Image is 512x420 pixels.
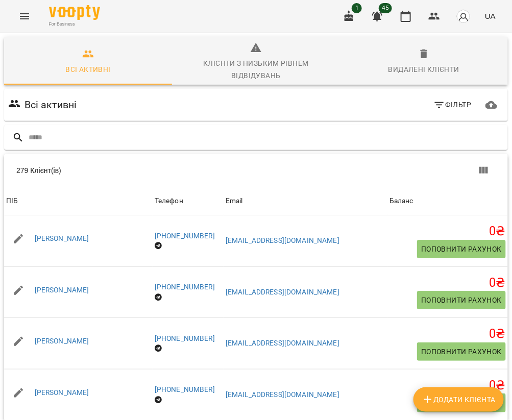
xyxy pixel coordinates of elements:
[155,283,215,291] a: [PHONE_NUMBER]
[389,195,413,207] div: Баланс
[49,21,100,28] span: For Business
[481,7,500,26] button: UA
[389,195,413,207] div: Sort
[25,97,77,113] h6: Всі активні
[16,165,266,176] div: 279 Клієнт(ів)
[388,63,459,76] div: Видалені клієнти
[155,195,183,207] div: Sort
[429,95,476,114] button: Фільтр
[226,236,339,244] a: [EMAIL_ADDRESS][DOMAIN_NAME]
[35,337,89,345] a: [PERSON_NAME]
[6,195,18,207] div: ПІБ
[6,195,18,207] div: Sort
[226,195,243,207] div: Sort
[12,4,37,29] button: Menu
[389,224,506,239] h5: 0 ₴
[226,195,243,207] div: Email
[413,387,504,412] button: Додати клієнта
[4,154,508,187] div: Table Toolbar
[65,63,110,76] div: Всі активні
[379,3,392,13] span: 45
[35,286,89,294] a: [PERSON_NAME]
[352,3,362,13] span: 1
[389,275,506,291] h5: 0 ₴
[433,98,472,111] span: Фільтр
[422,393,496,406] span: Додати клієнта
[456,9,471,23] img: avatar_s.png
[421,345,502,358] span: Поповнити рахунок
[471,158,496,183] button: Вигляд колонок
[155,232,215,240] a: [PHONE_NUMBER]
[417,240,506,258] button: Поповнити рахунок
[226,195,385,207] span: Email
[485,11,496,21] span: UA
[389,195,506,207] span: Баланс
[417,342,506,361] button: Поповнити рахунок
[155,195,222,207] span: Телефон
[226,339,339,347] a: [EMAIL_ADDRESS][DOMAIN_NAME]
[421,243,502,255] span: Поповнити рахунок
[178,57,334,82] div: Клієнти з низьким рівнем відвідувань
[226,390,339,399] a: [EMAIL_ADDRESS][DOMAIN_NAME]
[421,294,502,306] span: Поповнити рахунок
[226,288,339,296] a: [EMAIL_ADDRESS][DOMAIN_NAME]
[35,388,89,397] a: [PERSON_NAME]
[155,334,215,342] a: [PHONE_NUMBER]
[49,5,100,20] img: Voopty Logo
[155,385,215,393] a: [PHONE_NUMBER]
[35,234,89,242] a: [PERSON_NAME]
[155,195,183,207] div: Телефон
[389,326,506,342] h5: 0 ₴
[389,378,506,393] h5: 0 ₴
[6,195,151,207] span: ПІБ
[417,291,506,309] button: Поповнити рахунок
